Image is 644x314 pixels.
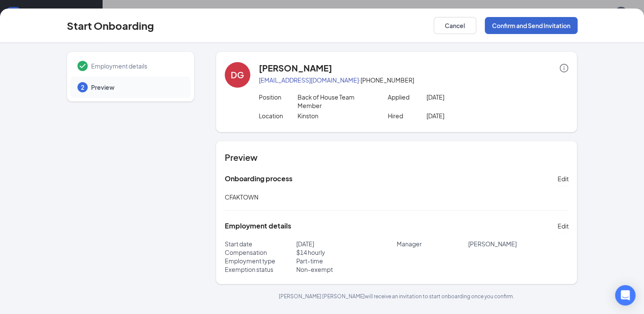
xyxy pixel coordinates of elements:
[225,221,291,231] h5: Employment details
[297,111,375,120] p: Kinston
[67,18,154,33] h3: Start Onboarding
[77,61,88,71] svg: Checkmark
[225,248,296,257] p: Compensation
[396,240,468,248] p: Manager
[225,193,258,201] span: CFAKTOWN
[615,285,635,305] div: Open Intercom Messenger
[557,172,568,186] button: Edit
[434,17,476,34] button: Cancel
[259,76,359,84] a: [EMAIL_ADDRESS][DOMAIN_NAME]
[296,248,397,257] p: $ 14 hourly
[297,93,375,110] p: Back of House Team Member
[91,83,182,91] span: Preview
[426,111,504,120] p: [DATE]
[557,219,568,233] button: Edit
[388,93,426,101] p: Applied
[557,222,568,230] span: Edit
[91,62,182,70] span: Employment details
[388,111,426,120] p: Hired
[426,93,504,101] p: [DATE]
[231,69,244,81] div: DG
[216,293,578,300] p: [PERSON_NAME] [PERSON_NAME] will receive an invitation to start onboarding once you confirm.
[557,174,568,183] span: Edit
[259,111,298,120] p: Location
[485,17,578,34] button: Confirm and Send Invitation
[296,265,397,274] p: Non-exempt
[225,257,296,265] p: Employment type
[259,62,332,74] h4: [PERSON_NAME]
[225,240,296,248] p: Start date
[81,83,84,91] span: 2
[259,76,569,84] p: · [PHONE_NUMBER]
[225,151,569,163] h4: Preview
[296,240,397,248] p: [DATE]
[560,64,568,72] span: info-circle
[225,174,292,183] h5: Onboarding process
[225,265,296,274] p: Exemption status
[296,257,397,265] p: Part-time
[468,240,569,248] p: [PERSON_NAME]
[259,93,298,101] p: Position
